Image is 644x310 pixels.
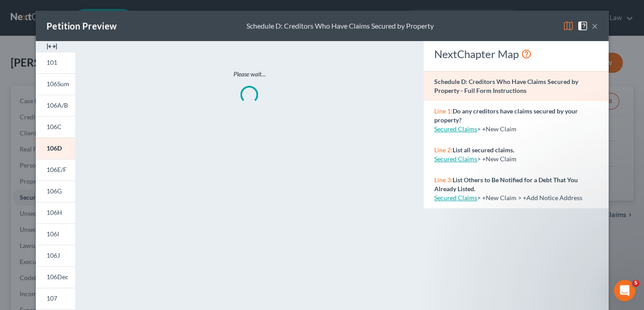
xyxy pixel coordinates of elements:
a: 106I [36,223,75,245]
a: 107 [36,288,75,309]
span: 106E/F [47,166,67,173]
span: 106J [47,251,60,259]
span: Line 2: [434,146,453,154]
strong: Do any creditors have claims secured by your property? [434,107,578,124]
a: 106C [36,116,75,138]
span: 106H [47,209,62,216]
strong: Schedule D: Creditors Who Have Claims Secured by Property - Full Form Instructions [434,78,578,94]
span: Line 1: [434,107,453,115]
span: 107 [47,294,57,302]
span: 106D [47,144,62,152]
a: Secured Claims [434,155,477,163]
a: 106D [36,138,75,159]
span: > +New Claim > +Add Notice Address [477,194,582,201]
a: 106A/B [36,95,75,116]
span: > +New Claim [477,125,517,133]
a: 106Sum [36,73,75,95]
span: 106A/B [47,101,68,109]
a: 106Dec [36,266,75,288]
a: 106E/F [36,159,75,180]
a: 101 [36,52,75,73]
iframe: Intercom live chat [614,280,635,301]
a: Secured Claims [434,194,477,201]
div: Schedule D: Creditors Who Have Claims Secured by Property [246,21,433,31]
a: 106H [36,202,75,223]
span: 101 [47,59,57,66]
p: Please wait... [113,70,386,79]
span: > +New Claim [477,155,517,163]
span: Line 3: [434,176,453,184]
span: 5 [632,280,639,287]
img: help-close-5ba153eb36485ed6c1ea00a893f15db1cb9b99d6cae46e1a8edb6c62d00a1a76.svg [577,21,588,31]
div: NextChapter Map [434,47,597,61]
img: map-eea8200ae884c6f1103ae1953ef3d486a96c86aabb227e865a55264e3737af1f.svg [563,21,573,31]
a: 106G [36,180,75,202]
button: × [591,21,597,31]
a: 106J [36,245,75,266]
span: 106Dec [47,273,68,281]
span: 106Sum [47,80,69,88]
span: 106C [47,123,62,130]
strong: List Others to Be Notified for a Debt That You Already Listed. [434,176,578,193]
span: 106G [47,187,62,195]
span: 106I [47,230,59,238]
a: Secured Claims [434,125,477,133]
img: expand-e0f6d898513216a626fdd78e52531dac95497ffd26381d4c15ee2fc46db09dca.svg [47,41,57,52]
div: Petition Preview [47,20,117,32]
strong: List all secured claims. [453,146,514,154]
